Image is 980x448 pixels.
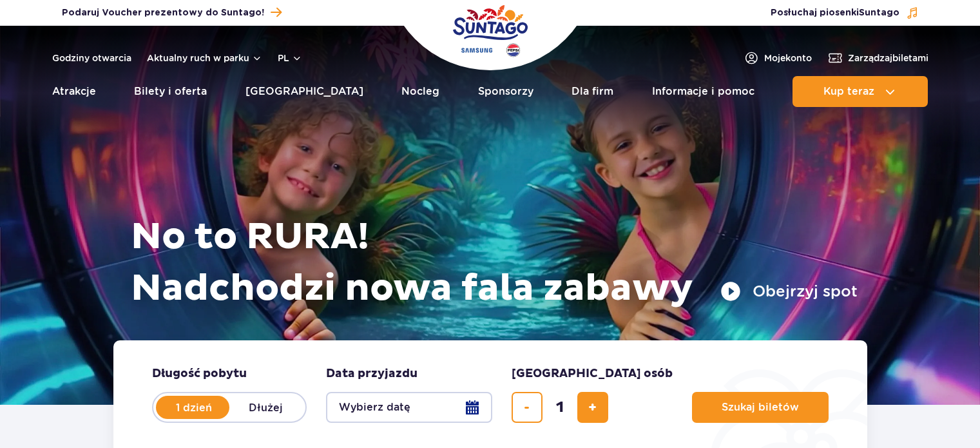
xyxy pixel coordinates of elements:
[326,392,492,423] button: Wybierz datę
[544,392,575,423] input: liczba biletów
[152,366,247,382] span: Długość pobytu
[326,366,418,382] span: Data przyjazdu
[720,281,858,302] button: Obejrzyj spot
[572,76,613,107] a: Dla firm
[147,53,262,63] button: Aktualny ruch w parku
[793,76,928,107] button: Kup teraz
[692,392,829,423] button: Szukaj biletów
[401,76,439,107] a: Nocleg
[764,52,812,64] span: Moje konto
[229,394,303,421] label: Dłużej
[744,50,812,66] a: Mojekonto
[62,6,264,19] span: Podaruj Voucher prezentowy do Suntago!
[577,392,608,423] button: dodaj bilet
[278,52,302,64] button: pl
[771,6,919,19] button: Posłuchaj piosenkiSuntago
[52,52,131,64] a: Godziny otwarcia
[245,76,363,107] a: [GEOGRAPHIC_DATA]
[722,402,799,413] span: Szukaj biletów
[512,366,673,382] span: [GEOGRAPHIC_DATA] osób
[52,76,96,107] a: Atrakcje
[131,211,858,315] h1: No to RURA! Nadchodzi nowa fala zabawy
[512,392,543,423] button: usuń bilet
[134,76,207,107] a: Bilety i oferta
[859,8,899,17] span: Suntago
[62,4,282,21] a: Podaruj Voucher prezentowy do Suntago!
[827,50,928,66] a: Zarządzajbiletami
[823,86,874,97] span: Kup teraz
[652,76,754,107] a: Informacje i pomoc
[771,6,899,19] span: Posłuchaj piosenki
[478,76,533,107] a: Sponsorzy
[848,52,928,64] span: Zarządzaj biletami
[157,394,231,421] label: 1 dzień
